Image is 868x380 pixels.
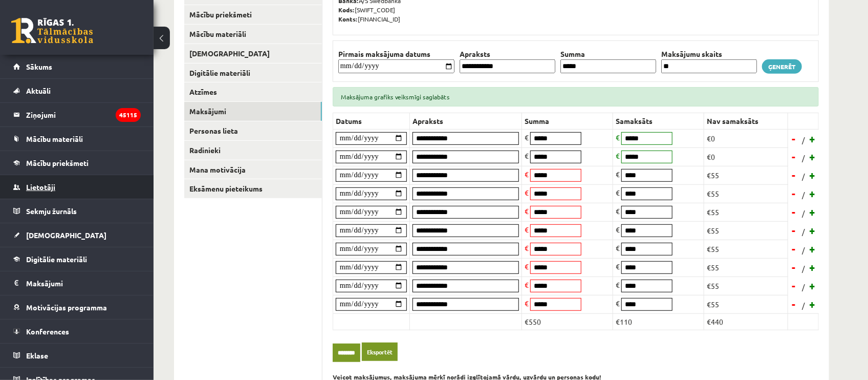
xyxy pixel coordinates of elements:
[26,271,141,295] legend: Maksājumi
[13,295,141,319] a: Motivācijas programma
[338,15,358,23] b: Konts:
[26,158,89,167] span: Mācību priekšmeti
[184,179,322,198] a: Eksāmenu pieteikums
[184,25,322,44] a: Mācību materiāli
[762,59,802,74] a: Ģenerēt
[558,49,659,59] th: Summa
[616,280,620,289] span: €
[801,171,806,182] span: /
[338,6,355,14] b: Kods:
[26,182,55,192] span: Lietotāji
[26,303,107,312] span: Motivācijas programma
[808,149,818,164] a: +
[13,344,141,367] a: Eklase
[525,170,529,179] span: €
[704,184,788,203] td: €55
[26,206,77,216] span: Sekmju žurnāls
[11,18,93,44] a: Rīgas 1. Tālmācības vidusskola
[789,260,799,275] a: -
[525,262,529,271] span: €
[704,277,788,295] td: €55
[789,167,799,183] a: -
[184,160,322,179] a: Mana motivācija
[13,127,141,151] a: Mācību materiāli
[522,313,613,330] td: €550
[13,103,141,126] a: Ziņojumi45115
[704,258,788,277] td: €55
[184,82,322,101] a: Atzīmes
[525,243,529,252] span: €
[616,243,620,252] span: €
[184,5,322,24] a: Mācību priekšmeti
[26,351,48,360] span: Eklase
[13,247,141,271] a: Digitālie materiāli
[184,141,322,160] a: Radinieki
[525,280,529,289] span: €
[808,186,818,201] a: +
[26,86,51,95] span: Aktuāli
[26,230,106,240] span: [DEMOGRAPHIC_DATA]
[26,103,141,126] legend: Ziņojumi
[616,299,620,308] span: €
[13,79,141,102] a: Aktuāli
[362,343,398,362] a: Eksportēt
[616,206,620,216] span: €
[801,282,806,292] span: /
[457,49,558,59] th: Apraksts
[525,206,529,216] span: €
[704,240,788,258] td: €55
[13,320,141,343] a: Konferences
[808,223,818,238] a: +
[704,295,788,313] td: €55
[13,55,141,78] a: Sākums
[525,299,529,308] span: €
[13,151,141,175] a: Mācību priekšmeti
[801,226,806,237] span: /
[336,49,457,59] th: Pirmais maksājuma datums
[184,64,322,82] a: Digitālie materiāli
[704,129,788,147] td: €0
[704,147,788,166] td: €0
[525,151,529,160] span: €
[789,186,799,201] a: -
[184,44,322,63] a: [DEMOGRAPHIC_DATA]
[801,189,806,200] span: /
[26,134,83,143] span: Mācību materiāli
[704,313,788,330] td: €440
[808,260,818,275] a: +
[13,271,141,295] a: Maksājumi
[789,149,799,164] a: -
[801,208,806,219] span: /
[184,102,322,121] a: Maksājumi
[789,131,799,146] a: -
[789,297,799,312] a: -
[808,167,818,183] a: +
[616,133,620,142] span: €
[808,241,818,257] a: +
[704,221,788,240] td: €55
[613,313,704,330] td: €110
[616,262,620,271] span: €
[333,87,819,107] div: Maksājuma grafiks veiksmīgi saglabāts
[525,225,529,234] span: €
[808,297,818,312] a: +
[789,204,799,220] a: -
[616,170,620,179] span: €
[808,131,818,146] a: +
[801,300,806,311] span: /
[26,327,69,336] span: Konferences
[789,241,799,257] a: -
[704,203,788,221] td: €55
[410,113,522,129] th: Apraksts
[801,245,806,256] span: /
[116,108,141,122] i: 45115
[13,175,141,199] a: Lietotāji
[616,151,620,160] span: €
[659,49,759,59] th: Maksājumu skaits
[26,62,52,71] span: Sākums
[13,199,141,223] a: Sekmju žurnāls
[613,113,704,129] th: Samaksāts
[789,278,799,293] a: -
[704,166,788,184] td: €55
[616,188,620,197] span: €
